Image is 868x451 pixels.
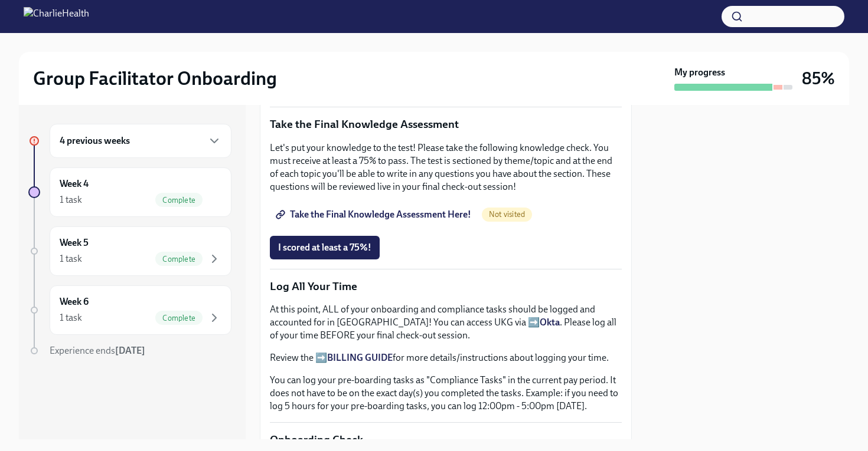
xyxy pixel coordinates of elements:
p: Take the Final Knowledge Assessment [270,117,622,132]
span: Take the Final Knowledge Assessment Here! [278,209,471,220]
h6: Week 5 [60,236,89,249]
div: 1 task [60,193,82,206]
strong: [DATE] [115,345,145,356]
a: Take the Final Knowledge Assessment Here! [270,203,479,226]
a: Week 41 taskComplete [28,167,231,217]
a: Okta [540,317,560,328]
div: 1 task [60,311,82,324]
span: I scored at least a 75%! [278,242,371,254]
div: 4 previous weeks [50,124,231,158]
p: Let's put your knowledge to the test! Please take the following knowledge check. You must receive... [270,141,622,193]
span: Complete [155,196,203,205]
span: Experience ends [50,345,145,356]
a: Week 61 taskComplete [28,285,231,335]
span: Complete [155,255,203,264]
button: I scored at least a 75%! [270,236,380,259]
h6: 4 previous weeks [60,134,130,147]
div: 1 task [60,252,82,265]
a: Week 51 taskComplete [28,226,231,276]
span: Complete [155,314,203,322]
p: You can log your pre-boarding tasks as "Compliance Tasks" in the current pay period. It does not ... [270,374,622,413]
h2: Group Facilitator Onboarding [33,67,277,90]
img: CharlieHealth [24,7,89,26]
strong: My progress [674,66,725,79]
span: Not visited [482,210,532,219]
h6: Week 6 [60,295,89,308]
p: At this point, ALL of your onboarding and compliance tasks should be logged and accounted for in ... [270,303,622,342]
h3: 85% [802,68,835,89]
p: Review the ➡️ for more details/instructions about logging your time. [270,351,622,364]
h6: Week 4 [60,177,89,190]
p: Log All Your Time [270,279,622,294]
a: BILLING GUIDE [327,352,393,363]
p: Onboarding Check [270,432,622,447]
